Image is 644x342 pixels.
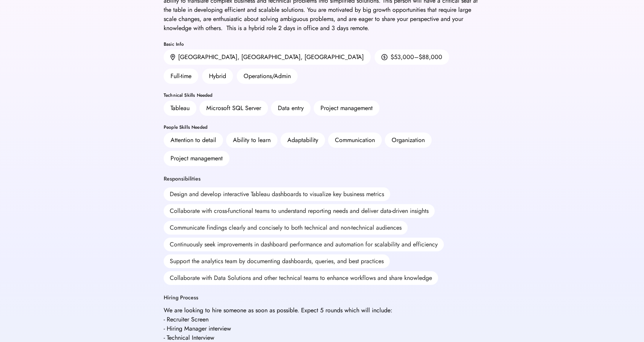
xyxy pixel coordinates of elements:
[171,154,223,163] div: Project management
[202,69,233,84] div: Hybrid
[206,104,261,113] div: Microsoft SQL Server
[164,271,438,285] div: Collaborate with Data Solutions and other technical teams to enhance workflows and share knowledge
[164,238,444,251] div: Continuously seek improvements in dashboard performance and automation for scalability and effici...
[287,136,318,145] div: Adaptability
[381,54,387,61] img: money.svg
[164,221,408,235] div: Communicate findings clearly and concisely to both technical and non-technical audiences
[164,294,198,302] div: Hiring Process
[391,53,442,62] div: $53,000–$88,000
[164,125,480,129] div: People Skills Needed
[233,136,271,145] div: Ability to learn
[164,42,480,46] div: Basic Info
[171,54,175,61] img: location.svg
[237,69,298,84] div: Operations/Admin
[164,204,435,218] div: Collaborate with cross-functional teams to understand reporting needs and deliver data-driven ins...
[392,136,425,145] div: Organization
[164,187,390,201] div: Design and develop interactive Tableau dashboards to visualize key business metrics
[171,104,190,113] div: Tableau
[278,104,304,113] div: Data entry
[164,93,480,97] div: Technical Skills Needed
[164,175,201,183] div: Responsibilities
[320,104,373,113] div: Project management
[171,136,216,145] div: Attention to detail
[164,254,390,268] div: Support the analytics team by documenting dashboards, queries, and best practices
[178,53,364,62] div: [GEOGRAPHIC_DATA], [GEOGRAPHIC_DATA], [GEOGRAPHIC_DATA]
[164,69,198,84] div: Full-time
[335,136,375,145] div: Communication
